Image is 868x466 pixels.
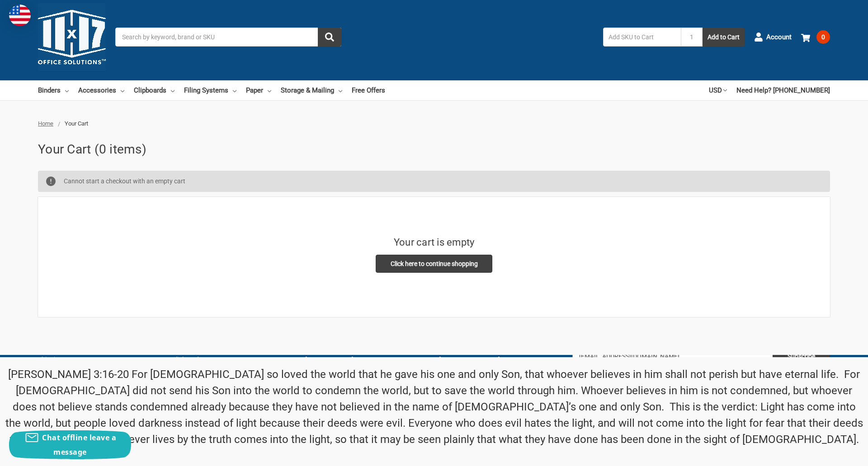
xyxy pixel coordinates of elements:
p: [PERSON_NAME] 3:16-20 For [DEMOGRAPHIC_DATA] so loved the world that he gave his one and only Son... [5,366,863,447]
input: Add SKU to Cart [603,28,681,47]
input: Subscribe [773,347,830,366]
a: Storage & Mailing [281,80,342,100]
img: duty and tax information for United States [9,5,31,26]
a: Clipboards [172,356,202,363]
a: Need Help? [PHONE_NUMBER] [736,80,830,100]
span: Cannot start a checkout with an empty cart [64,177,185,185]
button: Chat offline leave a message [9,430,131,459]
a: Binders [38,80,69,100]
a: [PERSON_NAME] [305,356,354,363]
a: Free Offers [352,80,385,100]
span: Account [766,32,792,42]
img: 11x17.com [38,3,106,71]
a: Accessories [78,80,124,100]
a: Paper [246,80,271,100]
input: Search by keyword, brand or SKU [115,28,341,47]
a: Filing Systems [184,80,236,100]
h3: Your cart is empty [394,235,475,250]
span: 0 [816,30,830,44]
span: Chat offline leave a message [42,433,116,457]
span: Your Cart [65,120,88,127]
a: Account [754,25,792,49]
a: 0 [801,25,830,49]
input: Your email address [572,347,773,366]
button: Add to Cart [703,28,745,47]
h1: Your Cart (0 items) [38,140,830,159]
a: Click here to continue shopping [376,255,493,273]
a: Home [38,120,53,127]
a: Shipping & Returns [38,356,91,363]
a: Clipboards [134,80,175,100]
a: USD [709,80,727,100]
